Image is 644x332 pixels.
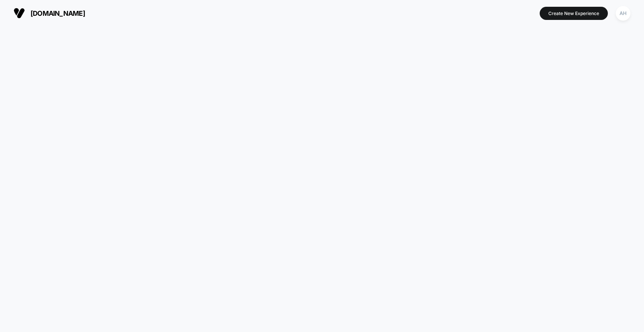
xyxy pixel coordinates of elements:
button: [DOMAIN_NAME] [11,7,87,19]
div: AH [616,6,630,21]
img: Visually logo [14,8,25,19]
span: [DOMAIN_NAME] [31,9,85,17]
button: Create New Experience [540,7,608,20]
button: AH [613,6,633,21]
